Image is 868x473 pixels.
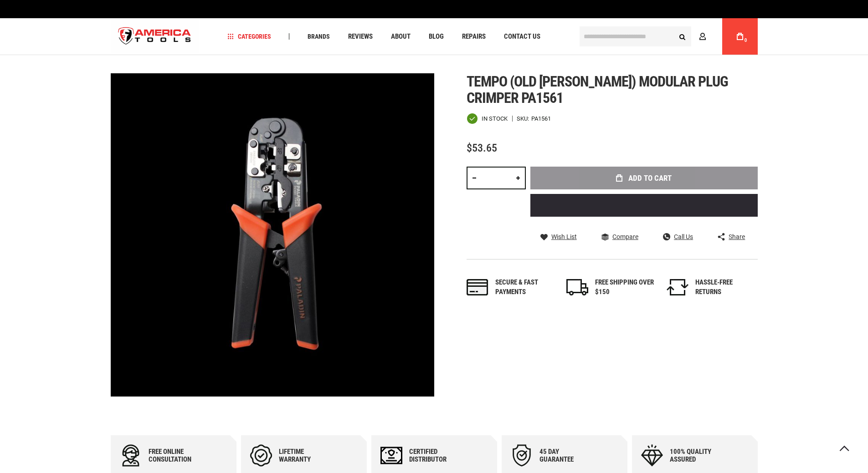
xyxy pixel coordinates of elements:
a: 0 [731,18,749,55]
div: HASSLE-FREE RETURNS [695,278,755,297]
div: 45 day Guarantee [539,448,594,463]
div: Secure & fast payments [495,278,555,297]
img: main product photo [111,73,434,397]
div: FREE SHIPPING OVER $150 [595,278,654,297]
div: 100% quality assured [670,448,724,463]
span: Wish List [551,234,577,240]
div: Availability [467,113,508,124]
a: Wish List [540,233,577,241]
img: America Tools [111,20,199,54]
span: Brands [308,33,330,40]
span: $53.65 [467,142,497,154]
div: Free online consultation [149,448,203,463]
a: Reviews [344,31,377,43]
div: Certified Distributor [409,448,464,463]
strong: SKU [517,116,531,122]
a: Repairs [458,31,490,43]
span: 0 [745,38,747,43]
a: Brands [303,31,334,43]
a: Blog [425,31,448,43]
img: returns [667,279,688,295]
a: About [387,31,415,43]
a: Categories [223,31,275,43]
span: About [391,33,411,40]
span: Share [729,234,745,240]
div: PA1561 [531,116,551,122]
div: Lifetime warranty [279,448,334,463]
span: In stock [482,116,508,122]
span: Blog [429,33,444,40]
img: shipping [566,279,588,295]
button: Search [674,28,691,45]
span: Categories [227,33,271,40]
span: Compare [612,234,638,240]
span: Tempo (old [PERSON_NAME]) modular plug crimper pa1561 [467,73,729,107]
span: Call Us [674,234,693,240]
a: Contact Us [500,31,544,43]
span: Reviews [348,33,373,40]
span: Repairs [462,33,486,40]
a: store logo [111,20,199,54]
span: Contact Us [504,33,540,40]
a: Call Us [663,233,693,241]
img: payments [467,279,488,295]
a: Compare [601,233,638,241]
